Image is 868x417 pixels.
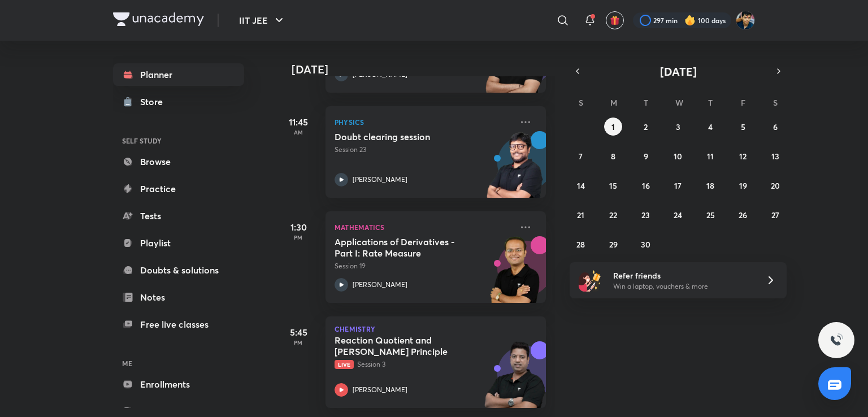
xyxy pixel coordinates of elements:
abbr: Saturday [773,97,778,108]
abbr: Friday [741,97,745,108]
abbr: September 4, 2025 [708,121,713,132]
abbr: September 5, 2025 [741,121,745,132]
p: [PERSON_NAME] [353,175,407,185]
button: September 5, 2025 [734,118,752,136]
p: Chemistry [335,325,537,332]
button: September 23, 2025 [637,206,655,224]
button: September 2, 2025 [637,118,655,136]
p: Mathematics [335,220,512,234]
abbr: Tuesday [644,97,648,108]
p: [PERSON_NAME] [353,385,407,395]
span: [DATE] [660,64,697,79]
abbr: September 21, 2025 [577,210,584,220]
div: Store [140,95,170,108]
abbr: September 28, 2025 [576,239,585,250]
p: Session 23 [335,145,512,155]
abbr: September 17, 2025 [674,180,682,191]
h5: Doubt clearing session [335,131,475,142]
a: Doubts & solutions [113,259,244,281]
img: Company Logo [113,12,204,26]
abbr: September 22, 2025 [609,210,617,220]
abbr: September 23, 2025 [641,210,650,220]
abbr: September 7, 2025 [579,151,583,162]
a: Practice [113,177,244,200]
button: September 18, 2025 [701,176,719,194]
button: September 30, 2025 [637,235,655,253]
p: Session 19 [335,261,512,271]
abbr: September 26, 2025 [739,210,747,220]
button: September 9, 2025 [637,147,655,165]
h5: Reaction Quotient and Le-Chatelier's Principle [335,335,475,357]
abbr: September 18, 2025 [706,180,714,191]
button: September 3, 2025 [669,118,687,136]
button: September 22, 2025 [604,206,622,224]
a: Enrollments [113,373,244,396]
p: Session 3 [335,359,512,370]
abbr: September 9, 2025 [644,151,648,162]
abbr: September 13, 2025 [771,151,779,162]
p: AM [276,129,321,136]
h5: Applications of Derivatives - Part I: Rate Measure [335,236,475,259]
abbr: September 10, 2025 [674,151,682,162]
abbr: Thursday [708,97,713,108]
a: Notes [113,286,244,309]
button: September 6, 2025 [766,118,784,136]
button: September 24, 2025 [669,206,687,224]
abbr: September 19, 2025 [739,180,747,191]
p: [PERSON_NAME] [353,280,407,290]
abbr: September 20, 2025 [771,180,780,191]
button: September 8, 2025 [604,147,622,165]
h5: 1:30 [276,220,321,234]
abbr: September 27, 2025 [771,210,779,220]
h6: ME [113,354,244,373]
button: September 29, 2025 [604,235,622,253]
a: Store [113,90,244,113]
img: unacademy [484,131,546,209]
span: Live [335,360,354,369]
abbr: Wednesday [675,97,683,108]
button: September 19, 2025 [734,176,752,194]
button: September 4, 2025 [701,118,719,136]
img: streak [684,15,696,26]
h6: SELF STUDY [113,131,244,150]
p: PM [276,234,321,241]
p: Win a laptop, vouchers & more [613,281,752,292]
abbr: September 24, 2025 [674,210,682,220]
a: Free live classes [113,313,244,336]
button: September 1, 2025 [604,118,622,136]
abbr: September 25, 2025 [706,210,715,220]
img: unacademy [484,236,546,314]
abbr: Sunday [579,97,583,108]
img: SHREYANSH GUPTA [736,11,755,30]
button: September 15, 2025 [604,176,622,194]
abbr: September 16, 2025 [642,180,650,191]
abbr: Monday [610,97,617,108]
a: Planner [113,63,244,86]
button: September 11, 2025 [701,147,719,165]
h6: Refer friends [613,270,752,281]
button: September 28, 2025 [572,235,590,253]
button: September 17, 2025 [669,176,687,194]
a: Playlist [113,232,244,254]
button: September 27, 2025 [766,206,784,224]
button: September 21, 2025 [572,206,590,224]
button: September 16, 2025 [637,176,655,194]
abbr: September 29, 2025 [609,239,618,250]
button: September 13, 2025 [766,147,784,165]
img: ttu [830,333,843,347]
a: Tests [113,205,244,227]
abbr: September 12, 2025 [739,151,747,162]
p: Physics [335,115,512,129]
button: September 10, 2025 [669,147,687,165]
button: September 14, 2025 [572,176,590,194]
abbr: September 2, 2025 [644,121,648,132]
abbr: September 15, 2025 [609,180,617,191]
img: referral [579,269,601,292]
abbr: September 30, 2025 [641,239,650,250]
button: September 20, 2025 [766,176,784,194]
abbr: September 11, 2025 [707,151,714,162]
h4: [DATE] [292,63,557,76]
button: [DATE] [585,63,771,79]
img: avatar [610,15,620,25]
p: PM [276,339,321,346]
